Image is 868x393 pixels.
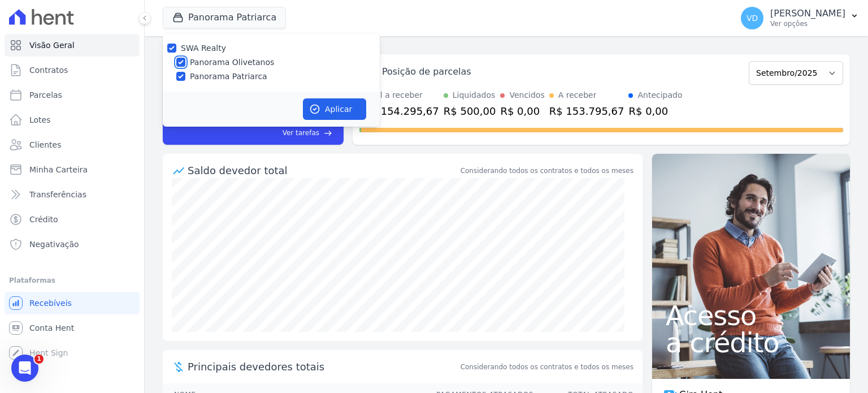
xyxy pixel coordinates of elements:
iframe: Intercom live chat [11,355,38,382]
span: Conta Hent [29,322,74,334]
div: R$ 154.295,67 [364,103,439,119]
div: Considerando todos os contratos e todos os meses [461,166,633,176]
span: Visão Geral [29,40,75,51]
div: Total a receber [364,89,439,101]
span: Acesso [666,302,836,329]
div: Liquidados [453,89,496,101]
button: VD [PERSON_NAME] Ver opções [732,2,868,34]
span: Recebíveis [29,297,72,309]
a: Negativação [5,233,140,256]
span: Ver tarefas [283,128,319,138]
div: R$ 0,00 [628,103,682,119]
span: Transferências [29,189,86,200]
label: Panorama Olivetanos [190,57,274,68]
span: Crédito [29,214,58,225]
div: Plataformas [9,274,135,287]
span: east [324,129,332,137]
a: Conta Hent [5,317,140,339]
button: Panorama Patriarca [163,7,286,28]
span: 1 [34,355,44,364]
span: Considerando todos os contratos e todos os meses [461,362,633,372]
p: [PERSON_NAME] [770,8,845,19]
a: Transferências [5,183,140,206]
p: Ver opções [770,19,845,28]
div: Vencidos [509,89,544,101]
span: Negativação [29,239,79,250]
div: A receber [558,89,597,101]
a: Clientes [5,133,140,156]
button: Aplicar [303,98,366,120]
div: Saldo devedor total [188,163,458,178]
div: R$ 153.795,67 [549,103,624,119]
label: SWA Realty [181,44,226,53]
span: Principais devedores totais [188,359,458,374]
a: Crédito [5,208,140,231]
span: Minha Carteira [29,164,88,175]
a: Recebíveis [5,292,140,314]
a: Contratos [5,59,140,81]
label: Panorama Patriarca [190,71,267,83]
a: Parcelas [5,84,140,106]
span: a crédito [666,329,836,356]
a: Minha Carteira [5,158,140,181]
span: Parcelas [29,89,62,101]
span: Clientes [29,139,61,150]
span: Lotes [29,114,51,126]
a: Visão Geral [5,34,140,57]
div: Antecipado [637,89,682,101]
a: Ver tarefas east [231,128,332,138]
div: R$ 0,00 [500,103,544,119]
div: Posição de parcelas [382,65,471,79]
span: Contratos [29,64,68,76]
div: R$ 500,00 [444,103,496,119]
a: Lotes [5,109,140,131]
span: VD [747,14,758,22]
